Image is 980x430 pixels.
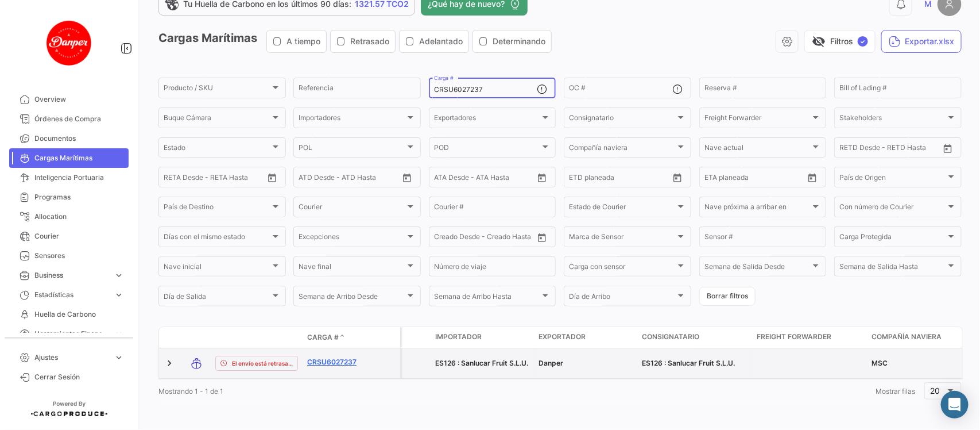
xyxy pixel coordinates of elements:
button: Open calendar [264,169,281,186]
datatable-header-cell: Carga Protegida [402,327,431,348]
span: Programas [34,192,124,202]
span: Consignatario [642,332,699,342]
span: Exportador [539,332,586,342]
span: Semana de Arribo Hasta [434,294,541,302]
span: País de Origen [839,175,946,183]
span: Consignatario [569,116,676,124]
input: Desde [164,175,184,183]
span: El envío está retrasado. [232,359,293,368]
span: visibility_off [812,34,826,48]
input: Hasta [598,175,645,183]
span: Excepciones [299,235,405,243]
span: Stakeholders [839,116,946,124]
span: Ajustes [34,352,109,363]
span: Mostrar filas [876,387,915,396]
span: expand_more [114,290,124,300]
span: País de Destino [164,205,270,213]
a: Expand/Collapse Row [164,358,175,369]
span: Carga con sensor [569,264,676,272]
button: Adelantado [400,30,468,52]
a: Courier [9,226,129,246]
span: expand_more [114,329,124,339]
span: Compañía naviera [871,332,942,342]
span: Nave final [299,264,405,272]
button: Open calendar [669,169,686,186]
span: Adelantado [419,36,463,47]
span: Semana de Arribo Desde [299,294,405,302]
button: Open calendar [533,169,551,186]
span: Cargas Marítimas [34,153,124,163]
span: Marca de Sensor [569,235,676,243]
a: Sensores [9,246,129,266]
span: Días con el mismo estado [164,235,270,243]
button: Open calendar [533,229,551,246]
span: A tiempo [286,36,320,47]
button: visibility_offFiltros✓ [804,30,876,53]
span: 20 [931,386,940,396]
button: Open calendar [398,169,416,186]
span: Courier [34,231,124,241]
span: Huella de Carbono [34,309,124,320]
span: Estadísticas [34,290,109,300]
span: Compañía naviera [569,145,676,153]
span: Determinando [493,36,545,47]
span: ES126 : Sanlucar Fruit S.L.U. [642,359,735,367]
button: Determinando [473,30,551,52]
div: Abrir Intercom Messenger [941,391,969,419]
span: Inteligencia Portuaria [34,172,124,183]
datatable-header-cell: Exportador [534,327,637,348]
span: Exportadores [434,116,541,124]
button: Open calendar [804,169,821,186]
span: Buque Cámara [164,116,270,124]
button: A tiempo [267,30,326,52]
span: Producto / SKU [164,86,270,94]
span: ES126 : Sanlucar Fruit S.L.U. [435,359,528,367]
span: Nave inicial [164,264,270,272]
h3: Cargas Marítimas [158,30,555,53]
span: ✓ [858,36,868,47]
span: Retrasado [350,36,389,47]
span: Órdenes de Compra [34,114,124,124]
span: Nave próxima a arribar en [704,205,811,213]
a: Inteligencia Portuaria [9,168,129,187]
datatable-header-cell: Estado de Envio [211,333,303,342]
span: Semana de Salida Hasta [839,264,946,272]
datatable-header-cell: Modo de Transporte [182,333,211,342]
input: Hasta [733,175,781,183]
span: Business [34,270,109,281]
a: Órdenes de Compra [9,109,129,129]
span: expand_more [114,270,124,281]
span: Documentos [34,133,124,144]
span: Courier [299,205,405,213]
span: expand_more [114,352,124,363]
span: Freight Forwarder [704,116,811,124]
a: Documentos [9,129,129,148]
span: Sensores [34,251,124,261]
span: Carga # [307,332,339,343]
input: Desde [704,175,725,183]
span: Semana de Salida Desde [704,264,811,272]
datatable-header-cell: Compañía naviera [867,327,970,348]
a: Programas [9,187,129,207]
input: Hasta [868,145,916,153]
input: Creado Desde [434,235,478,243]
input: ATA Desde [434,175,469,183]
button: Borrar filtros [699,287,756,306]
span: Día de Salida [164,294,270,302]
span: Herramientas Financieras [34,329,109,339]
datatable-header-cell: Freight Forwarder [752,327,867,348]
span: Importador [435,332,482,342]
a: CRSU6027237 [307,357,367,367]
input: ATD Hasta [343,175,390,183]
button: Open calendar [939,140,956,157]
a: Cargas Marítimas [9,148,129,168]
a: Allocation [9,207,129,226]
span: Freight Forwarder [757,332,831,342]
datatable-header-cell: Carga # [303,328,371,347]
span: Día de Arribo [569,294,676,302]
datatable-header-cell: Póliza [371,333,400,342]
span: Estado [164,145,270,153]
span: Carga Protegida [839,235,946,243]
span: Estado de Courier [569,205,676,213]
span: Allocation [34,212,124,222]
